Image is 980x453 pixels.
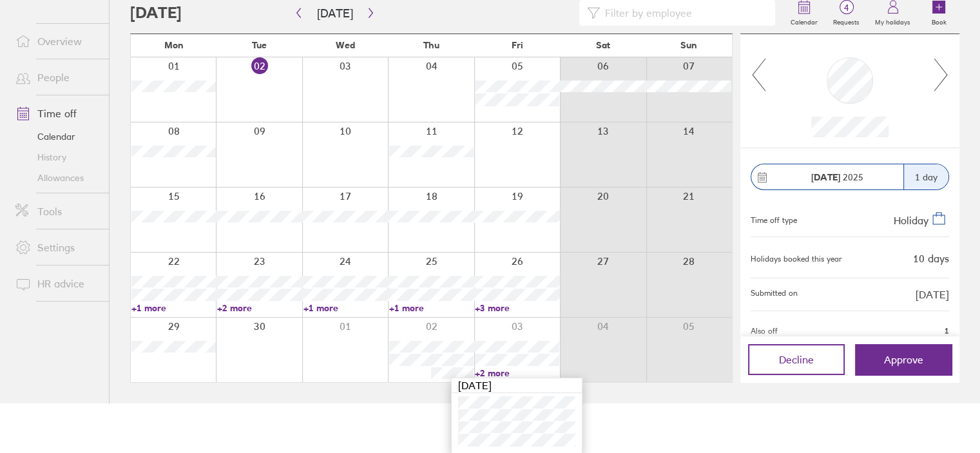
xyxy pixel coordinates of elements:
[811,172,863,182] span: 2025
[5,271,109,296] a: HR advice
[751,255,842,264] div: Holidays booked this year
[924,15,954,26] label: Book
[5,28,109,54] a: Overview
[423,40,439,50] span: Thu
[779,354,814,365] span: Decline
[825,15,867,26] label: Requests
[5,101,109,126] a: Time off
[336,40,355,50] span: Wed
[680,40,697,50] span: Sun
[307,3,363,24] button: [DATE]
[475,302,559,314] a: +3 more
[252,40,267,50] span: Tue
[303,302,388,314] a: +1 more
[5,147,109,168] a: History
[164,40,184,50] span: Mon
[600,1,767,25] input: Filter by employee
[596,40,610,50] span: Sat
[916,289,949,300] span: [DATE]
[855,344,952,375] button: Approve
[751,289,798,300] span: Submitted on
[512,40,523,50] span: Fri
[389,302,474,314] a: +1 more
[825,3,867,13] span: 4
[5,235,109,260] a: Settings
[945,327,949,336] span: 1
[751,327,778,336] span: Also off
[131,302,216,314] a: +1 more
[894,214,928,227] span: Holiday
[5,126,109,147] a: Calendar
[5,64,109,90] a: People
[884,354,923,365] span: Approve
[867,15,918,26] label: My holidays
[811,171,840,183] strong: [DATE]
[5,198,109,224] a: Tools
[751,211,797,226] div: Time off type
[475,367,559,379] a: +2 more
[913,253,949,264] div: 10 days
[903,164,948,189] div: 1 day
[217,302,302,314] a: +2 more
[748,344,845,375] button: Decline
[452,378,582,393] div: [DATE]
[5,168,109,188] a: Allowances
[783,15,825,26] label: Calendar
